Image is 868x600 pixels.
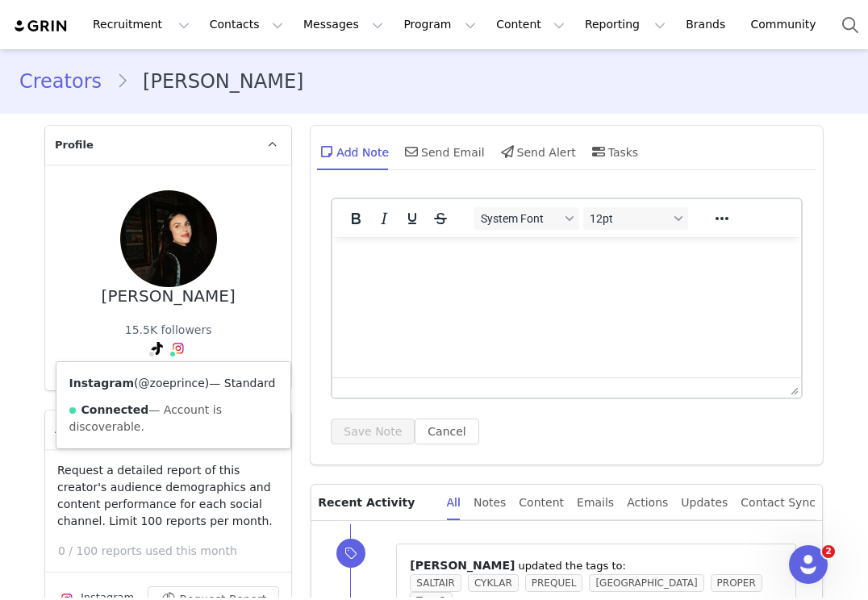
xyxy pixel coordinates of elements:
button: Reveal or hide additional toolbar items [708,207,736,230]
span: Profile [55,137,94,153]
img: instagram.svg [172,342,185,355]
div: Send Alert [498,132,576,171]
button: Content [486,6,574,43]
button: Recruitment [83,6,199,43]
div: All [447,485,461,521]
a: Brands [676,6,740,43]
div: 15.5K followers [125,322,212,339]
button: Messages [294,6,393,43]
img: grin logo [13,19,69,34]
span: ( ) [134,377,209,390]
p: Request a detailed report of this creator's audience demographics and content performance for eac... [57,462,279,530]
a: Community [741,6,833,43]
div: Actions [627,485,668,521]
span: [PERSON_NAME] [410,559,515,572]
strong: Instagram [69,377,135,390]
button: Cancel [415,419,478,444]
span: System Font [481,212,560,225]
span: 2 [822,545,835,558]
button: Bold [342,207,369,230]
div: Emails [577,485,614,521]
img: d283b28a-fe3e-4897-982b-7a99643aa827.jpg [120,190,217,287]
button: Reporting [575,6,675,43]
button: Contacts [200,6,293,43]
span: SALTAIR [410,574,461,592]
div: Send Email [402,132,485,171]
button: Italic [370,207,398,230]
iframe: Intercom live chat [789,545,828,584]
span: — Standard [209,377,275,390]
button: Strikethrough [427,207,454,230]
button: Program [394,6,486,43]
button: Fonts [474,207,579,230]
div: Notes [474,485,506,521]
button: Search [833,6,868,43]
p: ⁨ ⁩ updated the tags to: [410,557,782,574]
span: CYKLAR [468,574,519,592]
span: 12pt [590,212,669,225]
div: Tasks [589,132,639,171]
div: Content [519,485,564,521]
div: Add Note [317,132,389,171]
p: Recent Activity [318,485,433,520]
span: [GEOGRAPHIC_DATA] [589,574,703,592]
iframe: Rich Text Area [332,237,801,377]
a: @zoeprince [139,377,205,390]
div: Contact Sync [741,485,816,521]
button: Font sizes [583,207,688,230]
a: Creators [19,67,116,96]
span: PREQUEL [525,574,583,592]
div: Press the Up and Down arrow keys to resize the editor. [784,378,801,398]
button: Save Note [331,419,415,444]
span: PROPER [711,574,762,592]
strong: Connected [81,403,149,416]
button: Underline [399,207,426,230]
div: [PERSON_NAME] [102,287,236,306]
p: 0 / 100 reports used this month [58,543,291,560]
div: Updates [681,485,728,521]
